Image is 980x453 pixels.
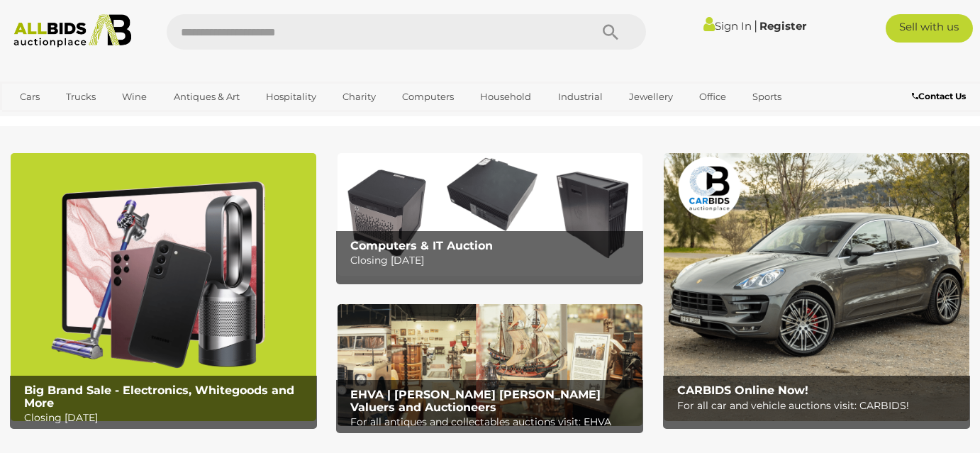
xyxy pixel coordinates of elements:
[11,108,130,132] a: [GEOGRAPHIC_DATA]
[350,388,601,414] b: EHVA | [PERSON_NAME] [PERSON_NAME] Valuers and Auctioneers
[886,14,973,43] a: Sell with us
[350,239,493,252] b: Computers & IT Auction
[338,304,643,426] img: EHVA | Evans Hastings Valuers and Auctioneers
[393,85,463,108] a: Computers
[664,153,969,420] img: CARBIDS Online Now!
[165,85,249,108] a: Antiques & Art
[113,85,156,108] a: Wine
[24,384,294,410] b: Big Brand Sale - Electronics, Whitegoods and More
[333,85,385,108] a: Charity
[24,409,310,427] p: Closing [DATE]
[912,91,966,101] b: Contact Us
[677,397,963,415] p: For all car and vehicle auctions visit: CARBIDS!
[350,252,636,269] p: Closing [DATE]
[57,85,105,108] a: Trucks
[677,384,808,397] b: CARBIDS Online Now!
[912,89,969,104] a: Contact Us
[743,85,791,108] a: Sports
[11,153,316,420] a: Big Brand Sale - Electronics, Whitegoods and More Big Brand Sale - Electronics, Whitegoods and Mo...
[703,19,752,33] a: Sign In
[549,85,612,108] a: Industrial
[257,85,325,108] a: Hospitality
[754,18,757,33] span: |
[338,153,643,275] a: Computers & IT Auction Computers & IT Auction Closing [DATE]
[11,153,316,420] img: Big Brand Sale - Electronics, Whitegoods and More
[11,85,49,108] a: Cars
[350,413,636,431] p: For all antiques and collectables auctions visit: EHVA
[575,14,646,50] button: Search
[338,153,643,275] img: Computers & IT Auction
[338,304,643,426] a: EHVA | Evans Hastings Valuers and Auctioneers EHVA | [PERSON_NAME] [PERSON_NAME] Valuers and Auct...
[620,85,682,108] a: Jewellery
[664,153,969,420] a: CARBIDS Online Now! CARBIDS Online Now! For all car and vehicle auctions visit: CARBIDS!
[471,85,540,108] a: Household
[7,14,138,47] img: Allbids.com.au
[690,85,735,108] a: Office
[759,19,806,33] a: Register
